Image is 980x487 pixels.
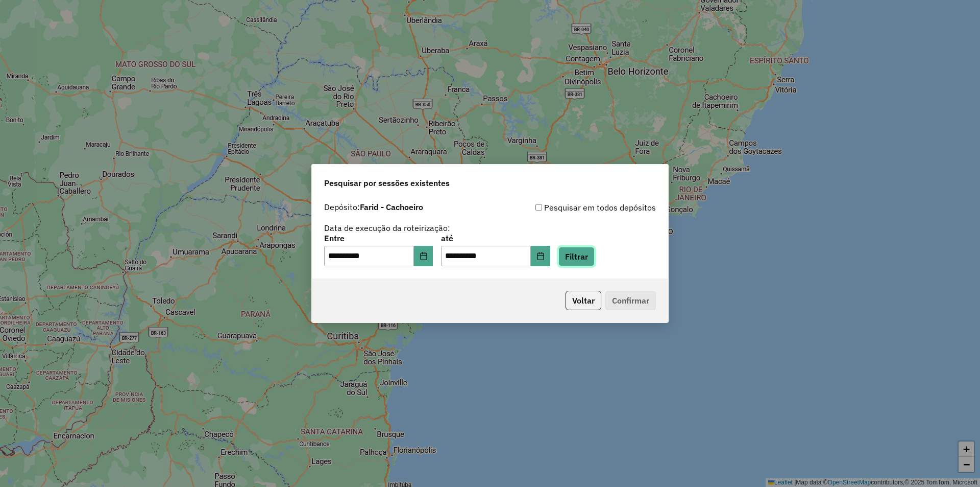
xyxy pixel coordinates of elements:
[324,222,450,234] label: Data de execução da roteirização:
[490,201,656,214] div: Pesquisar em todos depósitos
[324,177,450,189] span: Pesquisar por sessões existentes
[558,247,595,266] button: Filtrar
[566,291,601,310] button: Voltar
[414,246,433,266] button: Choose Date
[324,201,423,213] label: Depósito:
[360,202,423,212] strong: Farid - Cachoeiro
[441,232,550,244] label: até
[531,246,550,266] button: Choose Date
[324,232,433,244] label: Entre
